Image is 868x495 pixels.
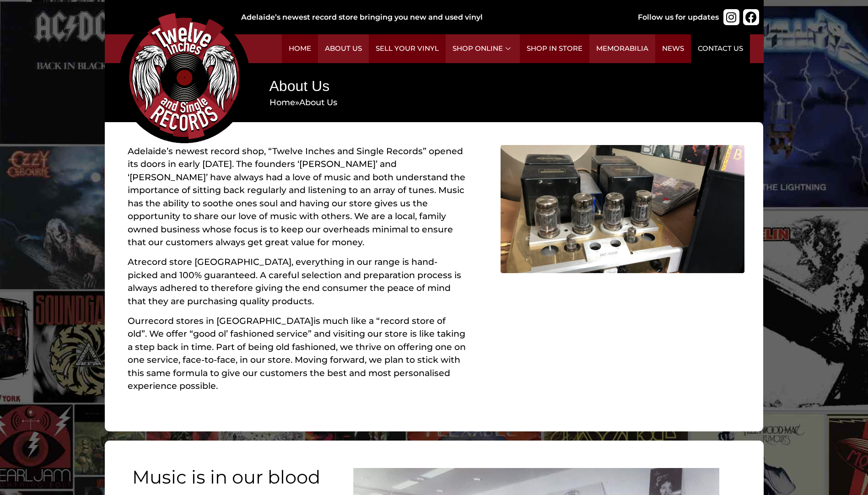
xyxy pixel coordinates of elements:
a: About Us [318,34,369,63]
span: » [270,97,337,108]
a: Shop in Store [520,34,589,63]
img: machine [501,145,744,273]
p: At , everything in our range is hand-picked and 100% guaranteed. A careful selection and preparat... [128,256,467,308]
a: record stores in [GEOGRAPHIC_DATA] [145,316,313,326]
a: Shop Online [446,34,520,63]
a: Memorabilia [589,34,655,63]
h1: About Us [270,76,731,97]
h2: Music is in our blood [132,468,328,486]
a: News [655,34,691,63]
div: Adelaide’s newest record store bringing you new and used vinyl [241,12,608,23]
a: Contact Us [691,34,750,63]
p: , “Twelve Inches and Single Records” opened its doors in early [DATE]. The founders ‘[PERSON_NAME... [128,145,467,249]
span: About Us [299,97,337,108]
a: Adelaide’s newest record shop [128,146,264,156]
a: Home [282,34,318,63]
div: Follow us for updates [638,12,719,23]
a: Sell Your Vinyl [369,34,446,63]
a: record store [GEOGRAPHIC_DATA] [138,257,291,267]
a: Home [270,97,295,108]
p: Our is much like a “record store of old”. We offer “good ol’ fashioned service” and visiting our ... [128,315,467,393]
